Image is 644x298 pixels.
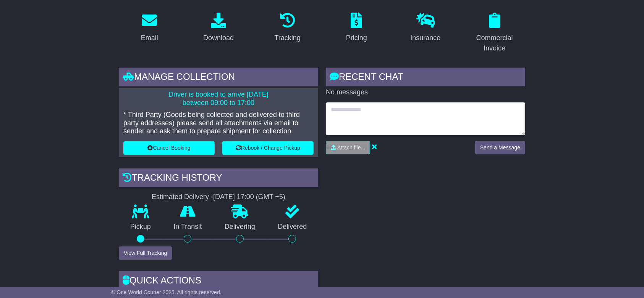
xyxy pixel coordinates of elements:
span: © One World Courier 2025. All rights reserved. [111,289,222,295]
button: View Full Tracking [119,246,172,260]
a: Tracking [270,10,306,46]
button: Rebook / Change Pickup [222,141,314,155]
p: No messages [326,88,525,97]
div: Download [203,33,234,43]
div: Tracking history [119,168,318,189]
div: Email [141,33,158,43]
p: Pickup [119,223,162,231]
p: Delivered [267,223,319,231]
p: * Third Party (Goods being collected and delivered to third party addresses) please send all atta... [123,111,314,136]
a: Download [198,10,239,46]
button: Cancel Booking [123,141,215,155]
button: Send a Message [475,141,525,154]
div: Quick Actions [119,271,318,292]
div: [DATE] 17:00 (GMT +5) [213,193,285,201]
a: Email [136,10,163,46]
p: In Transit [162,223,214,231]
div: Pricing [346,33,367,43]
a: Insurance [405,10,445,46]
div: Estimated Delivery - [119,193,318,201]
div: Commercial Invoice [469,33,520,53]
div: Manage collection [119,68,318,88]
a: Pricing [341,10,372,46]
p: Delivering [213,223,267,231]
a: Commercial Invoice [464,10,525,56]
div: RECENT CHAT [326,68,525,88]
div: Insurance [410,33,440,43]
div: Tracking [275,33,301,43]
p: Driver is booked to arrive [DATE] between 09:00 to 17:00 [123,91,314,107]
